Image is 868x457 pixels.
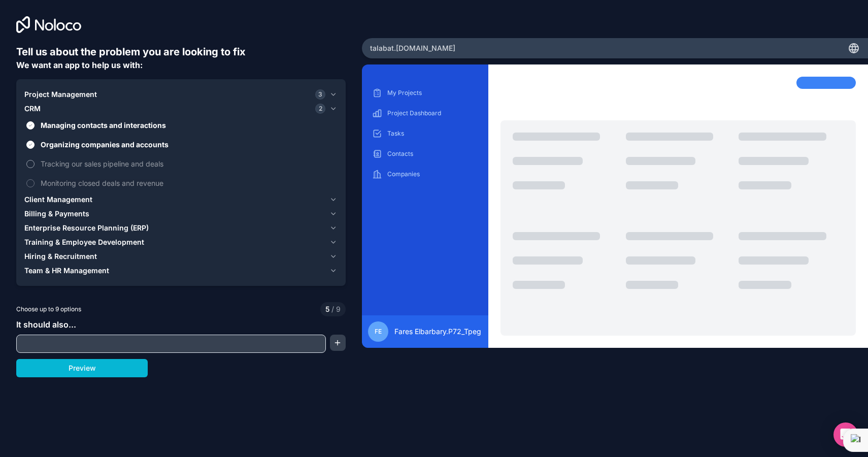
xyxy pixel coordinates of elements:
p: Companies [387,170,478,178]
span: Choose up to 9 options [16,305,81,314]
button: Monitoring closed deals and revenue [26,179,35,187]
span: 2 [315,104,325,114]
span: talabat .[DOMAIN_NAME] [370,43,455,53]
div: CRM2 [24,116,338,192]
button: Organizing companies and accounts [26,141,35,149]
p: Contacts [387,150,478,158]
button: Training & Employee Development [24,235,338,249]
span: 3 [315,89,325,100]
span: Hiring & Recruitment [24,251,97,262]
button: Preview [16,359,148,377]
span: / [331,305,334,313]
span: Team & HR Management [24,266,109,276]
button: Enterprise Resource Planning (ERP) [24,221,338,235]
button: Tracking our sales pipeline and deals [26,160,35,168]
h6: Tell us about the problem you are looking to fix [16,45,346,59]
p: Project Dashboard [387,109,478,117]
span: Fares Elbarbary.P72_Tpeg [394,327,481,337]
span: We want an app to help us with: [16,60,143,70]
span: Project Management [24,89,97,100]
span: It should also... [16,319,76,330]
button: Team & HR Management [24,264,338,278]
button: Managing contacts and interactions [26,121,35,129]
button: Billing & Payments [24,207,338,221]
span: FE [375,328,382,336]
span: 9 [329,304,341,314]
span: Billing & Payments [24,209,89,219]
button: CRM2 [24,102,338,116]
button: Hiring & Recruitment [24,249,338,264]
span: Training & Employee Development [24,237,144,247]
div: Open Intercom Messenger [833,422,858,447]
p: Tasks [387,129,478,138]
span: CRM [24,104,41,114]
span: Monitoring closed deals and revenue [41,178,336,188]
span: Tracking our sales pipeline and deals [41,158,336,169]
span: Enterprise Resource Planning (ERP) [24,223,149,233]
span: 5 [325,304,329,314]
span: Client Management [24,194,92,205]
button: Client Management [24,192,338,207]
button: Project Management3 [24,87,338,102]
span: Organizing companies and accounts [41,139,336,150]
p: My Projects [387,89,478,97]
span: Managing contacts and interactions [41,120,336,130]
div: scrollable content [370,85,480,307]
